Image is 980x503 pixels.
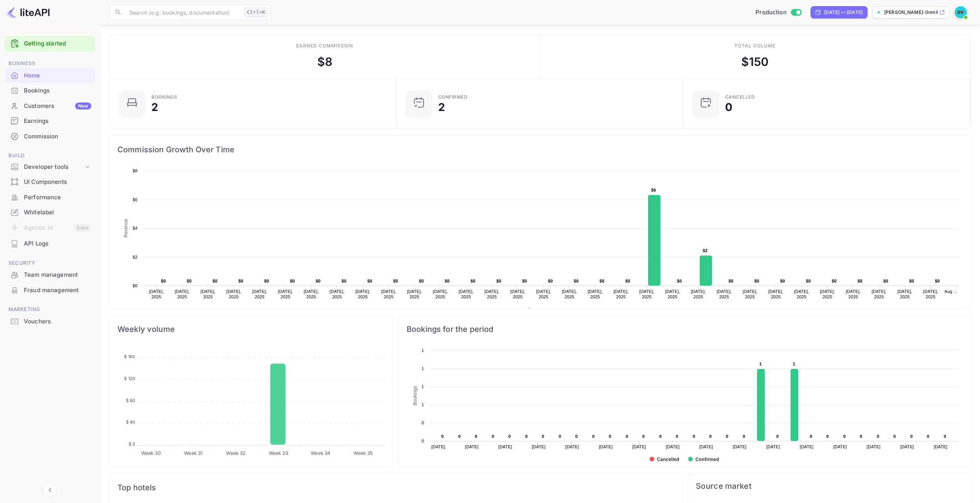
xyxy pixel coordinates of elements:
[800,444,814,449] text: [DATE]
[24,163,84,172] div: Developer tools
[793,362,795,366] text: 1
[843,434,846,439] text: 0
[330,289,345,299] text: [DATE], 2025
[5,129,95,143] a: Commission
[5,259,95,267] span: Security
[422,421,424,425] text: 0
[733,444,747,449] text: [DATE]
[151,102,158,113] div: 2
[422,402,424,407] text: 1
[187,279,192,283] text: $0
[141,450,161,456] tspan: Week 30
[117,323,384,335] span: Weekly volume
[459,289,474,299] text: [DATE], 2025
[24,208,91,217] div: Whitelabel
[458,434,461,439] text: 0
[743,434,745,439] text: 0
[132,283,137,288] text: $0
[588,289,603,299] text: [DATE], 2025
[278,289,293,299] text: [DATE], 2025
[5,36,95,52] div: Getting started
[934,444,948,449] text: [DATE]
[433,289,448,299] text: [DATE], 2025
[252,289,267,299] text: [DATE], 2025
[756,8,787,17] span: Production
[393,279,398,283] text: $0
[945,289,958,294] text: Aug …
[693,434,695,439] text: 0
[6,6,50,19] img: LiteAPI logo
[184,450,203,456] tspan: Week 31
[5,190,95,205] div: Performance
[574,279,579,283] text: $0
[659,434,662,439] text: 0
[269,450,288,456] tspan: Week 33
[24,271,91,279] div: Team management
[632,444,646,449] text: [DATE]
[238,279,243,283] text: $0
[542,434,544,439] text: 0
[695,457,719,462] text: Confirmed
[422,384,424,389] text: 1
[532,444,546,449] text: [DATE]
[201,289,216,299] text: [DATE], 2025
[244,7,268,17] div: Ctrl+K
[75,103,91,109] div: New
[213,279,218,283] text: $0
[132,255,137,259] text: $2
[626,434,628,439] text: 0
[729,279,734,283] text: $0
[129,441,135,447] tspan: $ 0
[691,289,706,299] text: [DATE], 2025
[780,279,785,283] text: $0
[806,279,811,283] text: $0
[900,444,914,449] text: [DATE]
[759,362,762,366] text: 1
[5,283,95,297] a: Fraud management
[867,444,881,449] text: [DATE]
[565,444,579,449] text: [DATE]
[536,289,551,299] text: [DATE], 2025
[810,434,812,439] text: 0
[151,95,177,99] div: Bookings
[290,279,295,283] text: $0
[419,279,424,283] text: $0
[525,434,528,439] text: 0
[613,289,628,299] text: [DATE], 2025
[24,132,91,141] div: Commission
[381,289,396,299] text: [DATE], 2025
[367,279,372,283] text: $0
[5,68,95,83] div: Home
[431,444,445,449] text: [DATE]
[575,434,578,439] text: 0
[846,289,861,299] text: [DATE], 2025
[438,95,468,99] div: Confirmed
[562,289,577,299] text: [DATE], 2025
[24,317,91,326] div: Vouchers
[5,68,95,82] a: Home
[666,444,680,449] text: [DATE]
[820,289,835,299] text: [DATE], 2025
[5,114,95,129] div: Earnings
[407,289,422,299] text: [DATE], 2025
[609,434,611,439] text: 0
[422,439,424,443] text: 0
[944,434,946,439] text: 0
[955,6,967,19] img: DAVID VELASQUEZ
[132,168,137,173] text: $8
[5,305,95,314] span: Marketing
[893,434,896,439] text: 0
[548,279,553,283] text: $0
[717,289,732,299] text: [DATE], 2025
[725,95,755,99] div: CANCELLED
[407,323,963,335] span: Bookings for the period
[768,289,783,299] text: [DATE], 2025
[676,434,678,439] text: 0
[498,444,512,449] text: [DATE]
[412,386,418,405] text: Bookings
[860,434,862,439] text: 0
[508,434,511,439] text: 0
[826,434,829,439] text: 0
[5,314,95,328] a: Vouchers
[24,239,91,248] div: API Logs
